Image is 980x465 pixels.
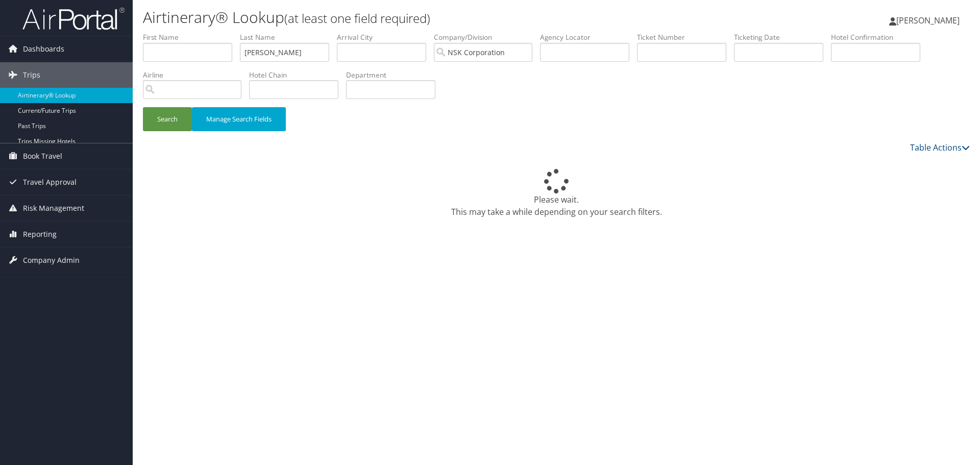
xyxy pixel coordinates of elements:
[910,142,970,153] a: Table Actions
[831,32,928,42] label: Hotel Confirmation
[540,32,637,42] label: Agency Locator
[240,32,337,42] label: Last Name
[284,10,430,27] small: (at least one field required)
[143,70,249,80] label: Airline
[889,5,970,36] a: [PERSON_NAME]
[192,107,286,131] button: Manage Search Fields
[434,32,540,42] label: Company/Division
[143,7,694,28] h1: Airtinerary® Lookup
[23,36,64,62] span: Dashboards
[249,70,346,80] label: Hotel Chain
[143,32,240,42] label: First Name
[734,32,831,42] label: Ticketing Date
[23,248,80,273] span: Company Admin
[23,195,84,221] span: Risk Management
[143,107,192,131] button: Search
[22,7,125,31] img: airportal-logo.png
[346,70,443,80] label: Department
[637,32,734,42] label: Ticket Number
[143,169,970,218] div: Please wait. This may take a while depending on your search filters.
[337,32,434,42] label: Arrival City
[23,62,40,88] span: Trips
[23,222,57,247] span: Reporting
[23,169,77,195] span: Travel Approval
[896,15,960,26] span: [PERSON_NAME]
[23,143,62,169] span: Book Travel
